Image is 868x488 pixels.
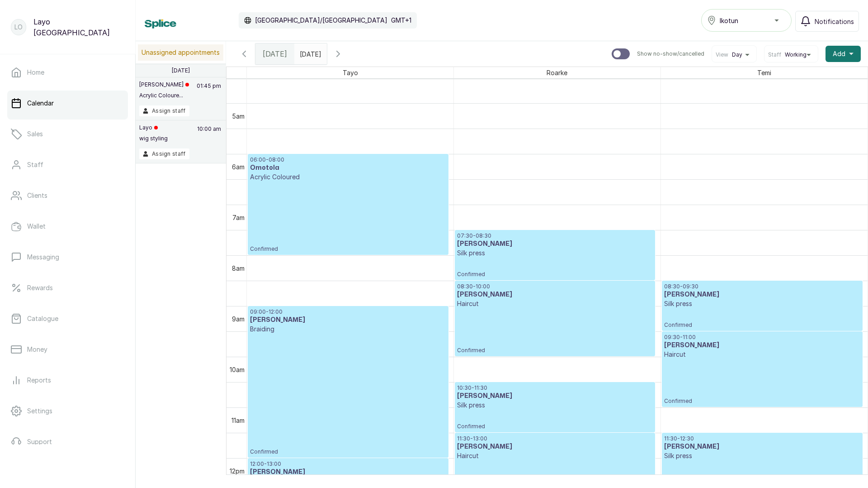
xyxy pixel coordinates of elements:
[457,435,653,442] p: 11:30 - 13:00
[457,290,653,299] h3: [PERSON_NAME]
[785,51,807,58] span: Working
[315,48,321,55] svg: calender simple
[7,337,128,362] a: Money
[664,397,860,405] span: Confirmed
[27,407,52,416] p: Settings
[457,423,653,430] span: Confirmed
[664,435,860,442] p: 11:30 - 12:30
[228,365,246,374] div: 10am
[14,23,23,32] p: LO
[27,437,52,446] p: Support
[768,51,814,58] button: StaffWorking
[196,124,222,148] p: 10:00 am
[815,17,854,26] span: Notifications
[139,92,189,99] p: Acrylic Coloure...
[250,448,446,455] span: Confirmed
[27,68,44,77] p: Home
[250,460,446,468] p: 12:00 - 13:00
[33,16,124,38] p: Layo [GEOGRAPHIC_DATA]
[255,16,387,25] p: [GEOGRAPHIC_DATA]/[GEOGRAPHIC_DATA]
[457,299,653,308] p: Haircut
[27,345,47,354] p: Money
[457,442,653,451] h3: [PERSON_NAME]
[341,67,360,78] span: Tayo
[139,135,168,142] p: wig styling
[637,50,704,57] p: Show no-show/cancelled
[139,105,189,116] button: Assign staff
[457,271,653,278] span: Confirmed
[231,213,246,222] div: 7am
[139,81,189,88] p: [PERSON_NAME]
[457,347,653,354] span: Confirmed
[664,442,860,451] h3: [PERSON_NAME]
[716,51,753,58] button: ViewDay
[457,239,653,249] h3: [PERSON_NAME]
[255,43,294,64] div: [DATE]
[195,81,222,105] p: 01:45 pm
[230,111,246,121] div: 5am
[172,67,190,74] p: [DATE]
[250,163,446,172] h3: Omotola
[7,244,128,270] a: Messaging
[664,451,860,460] p: Silk press
[250,245,446,253] span: Confirmed
[720,16,738,25] span: Ikotun
[263,48,287,59] span: [DATE]
[27,376,51,385] p: Reports
[7,398,128,424] a: Settings
[391,16,411,25] p: GMT+1
[664,334,860,341] p: 09:30 - 11:00
[7,91,128,116] a: Calendar
[250,308,446,316] p: 09:00 - 12:00
[7,275,128,301] a: Rewards
[27,222,46,231] p: Wallet
[664,474,860,481] span: Confirmed
[228,466,246,476] div: 12pm
[139,124,168,131] p: Layo
[664,283,860,290] p: 08:30 - 09:30
[138,44,223,61] p: Unassigned appointments
[7,121,128,147] a: Sales
[664,290,860,299] h3: [PERSON_NAME]
[457,451,653,460] p: Haircut
[457,392,653,401] h3: [PERSON_NAME]
[545,67,569,78] span: Roarke
[664,321,860,329] span: Confirmed
[27,283,53,292] p: Rewards
[457,384,653,392] p: 10:30 - 11:30
[7,214,128,239] a: Wallet
[7,306,128,331] a: Catalogue
[457,283,653,290] p: 08:30 - 10:00
[833,49,845,58] span: Add
[27,129,43,139] p: Sales
[27,160,43,169] p: Staff
[230,416,246,425] div: 11am
[457,232,653,239] p: 07:30 - 08:30
[7,152,128,177] a: Staff
[826,46,861,62] button: Add
[664,299,860,308] p: Silk press
[250,172,446,182] p: Acrylic Coloured
[250,156,446,163] p: 06:00 - 08:00
[701,9,792,32] button: Ikotun
[295,44,309,59] input: Select date
[250,316,446,325] h3: [PERSON_NAME]
[457,249,653,258] p: Silk press
[755,67,773,78] span: Temi
[457,401,653,410] p: Silk press
[7,368,128,393] a: Reports
[230,263,246,273] div: 8am
[27,314,58,323] p: Catalogue
[139,148,189,159] button: Assign staff
[27,253,59,262] p: Messaging
[250,468,446,477] h3: [PERSON_NAME]
[768,51,781,58] span: Staff
[664,350,860,359] p: Haircut
[27,191,47,200] p: Clients
[250,325,446,334] p: Braiding
[716,51,728,58] span: View
[795,11,859,32] button: Notifications
[230,162,246,172] div: 6am
[7,429,128,455] a: Support
[732,51,742,58] span: Day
